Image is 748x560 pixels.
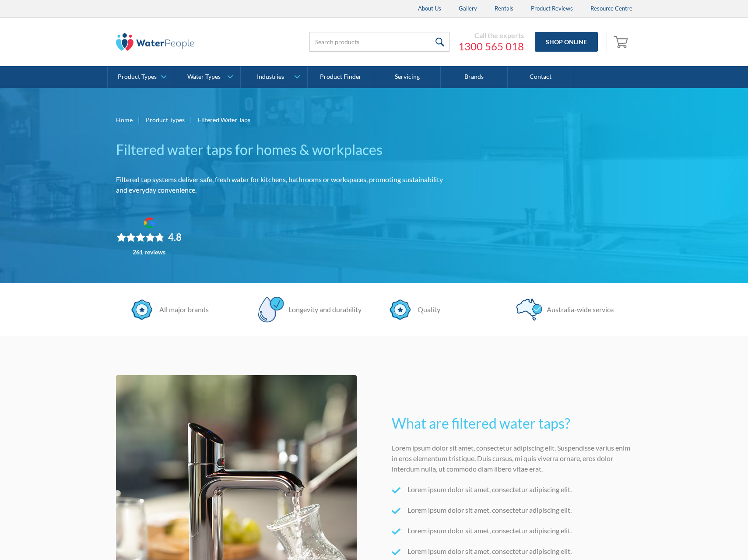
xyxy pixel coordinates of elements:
[407,546,572,556] p: Lorem ipsum dolor sit amet, consectetur adipiscing elit.
[155,304,209,315] div: All major brands
[241,66,307,88] a: Industries
[198,115,250,124] div: Filtered Water Taps
[116,231,182,243] div: Rating: 4.8 out of 5
[108,66,174,88] a: Product Types
[535,32,598,52] a: Shop Online
[189,114,193,125] div: |
[174,66,240,88] a: Water Types
[407,525,572,536] p: Lorem ipsum dolor sit amet, consectetur adipiscing elit.
[187,73,221,81] div: Water Types
[168,231,182,243] div: 4.8
[611,32,632,53] a: Open empty cart
[257,73,284,81] div: Industries
[542,304,614,315] div: Australia-wide service
[116,139,452,160] h1: Filtered water taps for homes & workplaces
[146,115,185,124] a: Product Types
[133,249,165,256] div: 261 reviews
[614,35,630,49] img: shopping cart
[284,304,362,315] div: Longevity and durability
[441,66,507,88] a: Brands
[508,66,574,88] a: Contact
[308,66,374,88] a: Product Finder
[392,443,632,474] p: Lorem ipsum dolor sit amet, consectetur adipiscing elit. Suspendisse varius enim in eros elementu...
[374,66,441,88] a: Servicing
[309,32,450,52] input: Search products
[118,73,157,81] div: Product Types
[392,413,632,434] h2: What are filtered water taps?
[116,174,452,195] p: Filtered tap systems deliver safe, fresh water for kitchens, bathrooms or workspaces, promoting s...
[407,484,572,495] p: Lorem ipsum dolor sit amet, consectetur adipiscing elit.
[458,40,524,53] a: 1300 565 018
[116,33,195,51] img: The Water People
[458,31,524,40] div: Call the experts
[116,115,133,124] a: Home
[137,114,141,125] div: |
[413,304,440,315] div: Quality
[407,505,572,515] p: Lorem ipsum dolor sit amet, consectetur adipiscing elit.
